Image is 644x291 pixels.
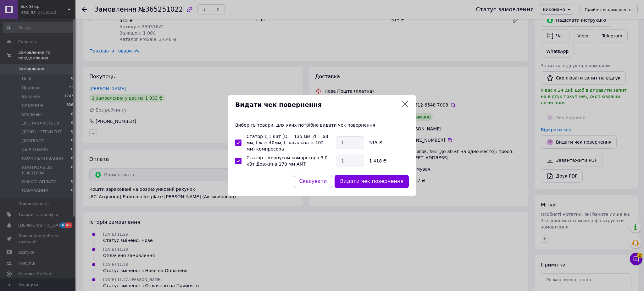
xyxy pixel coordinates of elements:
p: Виберіть товари, для яких потрібно видати чек повернення [235,122,409,128]
button: Видати чек повернення [335,175,409,188]
label: Статор з корпусом компресора 3,0 кВт Довжина 170 мм АМТ [247,155,328,167]
label: Статор 1,1 кВт (D = 135 мм, d = 68 мм, Lж = 40мм, L загальна = 102 мм) компресора [247,134,328,151]
span: Видати чек повернення [235,100,399,109]
div: 515 ₴ [367,140,411,146]
div: 1 418 ₴ [367,158,411,164]
button: Скасувати [294,175,332,188]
